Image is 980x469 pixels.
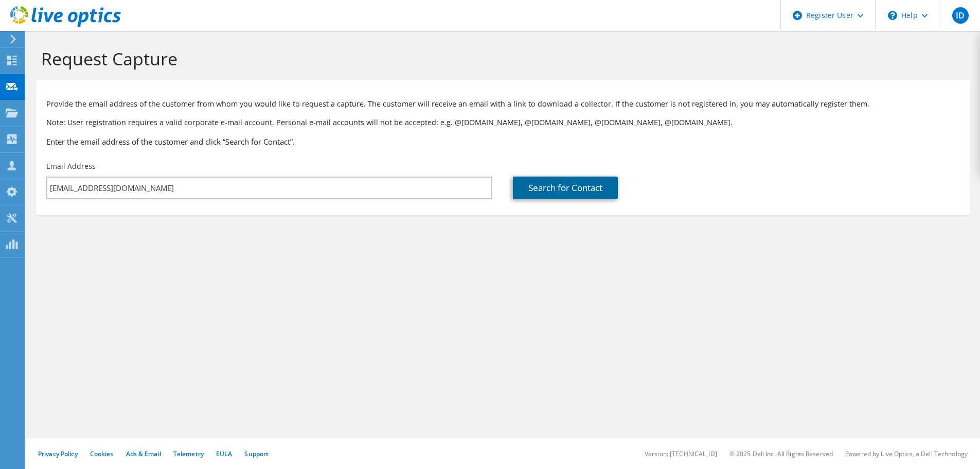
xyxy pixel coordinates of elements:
[126,449,161,458] a: Ads & Email
[46,98,959,110] p: Provide the email address of the customer from whom you would like to request a capture. The cust...
[46,161,96,171] label: Email Address
[46,117,959,128] p: Note: User registration requires a valid corporate e-mail account. Personal e-mail accounts will ...
[845,449,968,458] li: Powered by Live Optics, a Dell Technology
[90,449,114,458] a: Cookies
[41,48,959,70] h1: Request Capture
[729,449,833,458] li: © 2025 Dell Inc. All Rights Reserved
[46,136,959,147] h3: Enter the email address of the customer and click “Search for Contact”.
[952,7,969,24] span: ID
[244,449,269,458] a: Support
[173,449,204,458] a: Telemetry
[645,449,717,458] li: Version: [TECHNICAL_ID]
[38,449,78,458] a: Privacy Policy
[888,11,897,20] svg: \n
[216,449,232,458] a: EULA
[513,177,618,199] a: Search for Contact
